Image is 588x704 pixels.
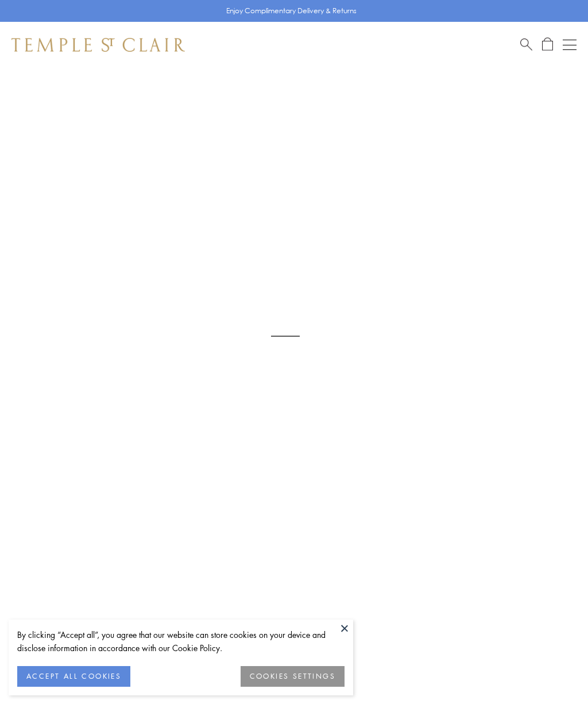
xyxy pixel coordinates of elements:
a: Search [520,37,532,52]
img: Temple St. Clair [11,38,185,52]
iframe: Gorgias live chat messenger [531,650,577,693]
a: Open Shopping Bag [542,37,553,52]
button: COOKIES SETTINGS [241,666,345,687]
div: By clicking “Accept all”, you agree that our website can store cookies on your device and disclos... [17,628,345,655]
button: Open navigation [563,38,577,52]
button: ACCEPT ALL COOKIES [17,666,130,687]
p: Enjoy Complimentary Delivery & Returns [226,5,357,17]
